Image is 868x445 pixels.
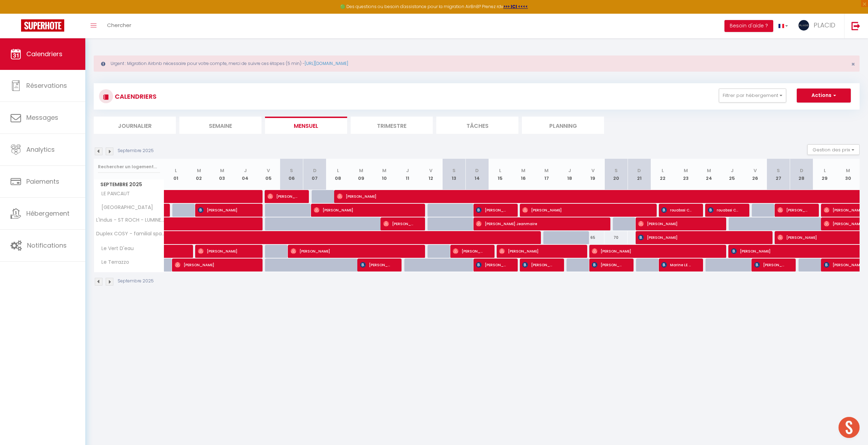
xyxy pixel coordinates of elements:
[522,117,604,134] li: Planning
[489,159,512,190] th: 15
[674,159,697,190] th: 23
[26,209,69,218] span: Hébergement
[350,159,373,190] th: 09
[568,167,571,174] abbr: J
[179,117,261,134] li: Semaine
[799,20,809,31] img: ...
[521,167,525,174] abbr: M
[638,217,715,230] span: [PERSON_NAME]
[26,145,55,154] span: Analytics
[26,113,58,122] span: Messages
[118,278,154,284] p: Septembre 2025
[499,167,501,174] abbr: L
[754,167,757,174] abbr: V
[465,159,489,190] th: 14
[313,167,317,174] abbr: D
[98,161,160,173] input: Rechercher un logement...
[113,89,157,104] h3: CALENDRIERS
[419,159,442,190] th: 12
[512,159,535,190] th: 16
[544,167,549,174] abbr: M
[198,203,252,217] span: [PERSON_NAME]
[118,148,154,154] p: Septembre 2025
[234,159,257,190] th: 04
[314,203,414,217] span: [PERSON_NAME]
[499,244,576,258] span: [PERSON_NAME]
[476,203,507,217] span: [PERSON_NAME]
[522,258,553,271] span: [PERSON_NAME]
[102,14,137,38] a: Chercher
[503,4,528,9] a: >>> ICI <<<<
[94,55,860,72] div: Urgent : Migration Airbnb nécessaire pour votre compte, merci de suivre ces étapes (5 min) -
[744,159,767,190] th: 26
[637,167,641,174] abbr: D
[429,167,432,174] abbr: V
[26,81,67,90] span: Réservations
[852,21,860,30] img: logout
[777,167,780,174] abbr: S
[800,167,803,174] abbr: D
[662,167,664,174] abbr: L
[175,258,252,271] span: [PERSON_NAME]
[790,159,813,190] th: 28
[26,50,62,58] span: Calendriers
[615,167,618,174] abbr: S
[684,167,688,174] abbr: M
[638,231,762,244] span: [PERSON_NAME]
[211,159,234,190] th: 03
[95,190,132,198] span: LE PANCAUT
[721,159,744,190] th: 25
[436,117,518,134] li: Tâches
[257,159,280,190] th: 05
[661,203,692,217] span: rouabssi Chagdali walid
[851,61,855,67] button: Close
[591,167,595,174] abbr: V
[535,159,558,190] th: 17
[839,417,860,438] div: Ouvrir le chat
[824,167,826,174] abbr: L
[187,159,211,190] th: 02
[522,203,646,217] span: [PERSON_NAME]
[290,167,293,174] abbr: S
[27,241,67,250] span: Notifications
[604,159,628,190] th: 20
[95,259,131,266] span: Le Terrazzo
[280,159,303,190] th: 06
[198,244,252,258] span: [PERSON_NAME]
[628,159,651,190] th: 21
[807,144,860,155] button: Gestion des prix
[21,19,64,32] img: Super Booking
[337,190,854,203] span: [PERSON_NAME]
[337,167,339,174] abbr: L
[95,245,135,253] span: Le Vert D'eau
[581,159,604,190] th: 19
[651,159,674,190] th: 22
[95,217,165,223] span: L'Indus - ST ROCH - LUMINEUX
[836,159,860,190] th: 30
[164,159,187,190] th: 01
[558,159,581,190] th: 18
[107,21,131,29] span: Chercher
[475,167,479,174] abbr: D
[697,159,721,190] th: 24
[291,244,414,258] span: [PERSON_NAME]
[813,159,836,190] th: 29
[326,159,350,190] th: 08
[26,177,59,186] span: Paiements
[351,117,433,134] li: Trimestre
[719,89,786,103] button: Filtrer par hébergement
[220,167,224,174] abbr: M
[814,21,835,30] span: PLACID
[373,159,396,190] th: 10
[767,159,790,190] th: 27
[406,167,409,174] abbr: J
[452,167,456,174] abbr: S
[305,60,348,66] a: [URL][DOMAIN_NAME]
[581,231,604,244] div: 65
[267,167,270,174] abbr: V
[382,167,386,174] abbr: M
[707,167,711,174] abbr: M
[383,217,414,230] span: [PERSON_NAME]
[267,190,298,203] span: [PERSON_NAME]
